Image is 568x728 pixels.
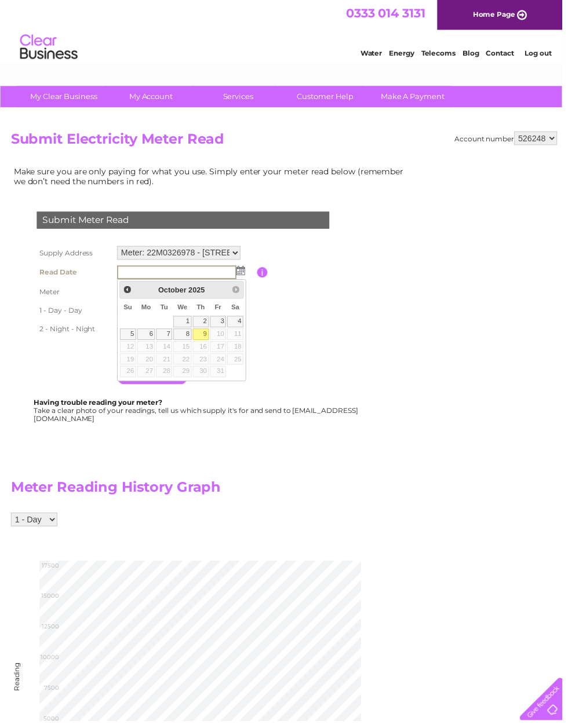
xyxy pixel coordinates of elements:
[281,87,377,108] a: Customer Help
[260,270,271,280] input: Information
[139,332,156,343] a: 6
[125,306,133,313] span: Sunday
[34,403,363,426] div: Take a clear photo of your readings, tell us which supply it's for and send to [EMAIL_ADDRESS][DO...
[13,686,21,698] div: Reading
[160,288,188,297] span: October
[530,49,557,58] a: Log out
[195,332,211,343] a: 9
[195,319,211,331] a: 2
[239,269,247,278] img: ...
[37,214,333,231] div: Submit Meter Read
[217,306,224,313] span: Friday
[158,332,174,343] a: 7
[11,484,417,506] h2: Meter Reading History Graph
[175,319,194,331] a: 1
[34,246,115,265] th: Supply Address
[17,87,112,108] a: My Clear Business
[34,402,164,411] b: Having trouble reading your meter?
[467,49,484,58] a: Blog
[175,332,194,343] a: 8
[11,166,417,190] td: Make sure you are only paying for what you use. Simply enter your meter read below (remember we d...
[11,133,563,155] h2: Submit Electricity Meter Read
[349,6,429,20] a: 0333 014 3131
[124,288,133,297] span: Prev
[11,6,559,56] div: Clear Business is a trading name of Verastar Limited (registered in [GEOGRAPHIC_DATA] No. 3667643...
[212,319,228,331] a: 3
[143,306,152,313] span: Monday
[121,332,137,343] a: 5
[199,306,207,313] span: Thursday
[122,286,136,299] a: Prev
[193,87,289,108] a: Services
[230,319,246,331] a: 4
[34,305,115,323] th: 1 - Day - Day
[369,87,465,108] a: Make A Payment
[34,265,115,285] th: Read Date
[491,49,519,58] a: Contact
[393,49,418,58] a: Energy
[234,306,242,313] span: Saturday
[162,306,169,313] span: Tuesday
[34,285,115,305] th: Meter
[179,306,189,313] span: Wednesday
[425,49,460,58] a: Telecoms
[105,87,201,108] a: My Account
[190,288,206,297] span: 2025
[459,133,563,147] div: Account number
[20,30,79,65] img: logo.png
[364,49,386,58] a: Water
[115,342,260,364] td: Are you sure the read you have entered is correct?
[34,323,115,342] th: 2 - Night - Night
